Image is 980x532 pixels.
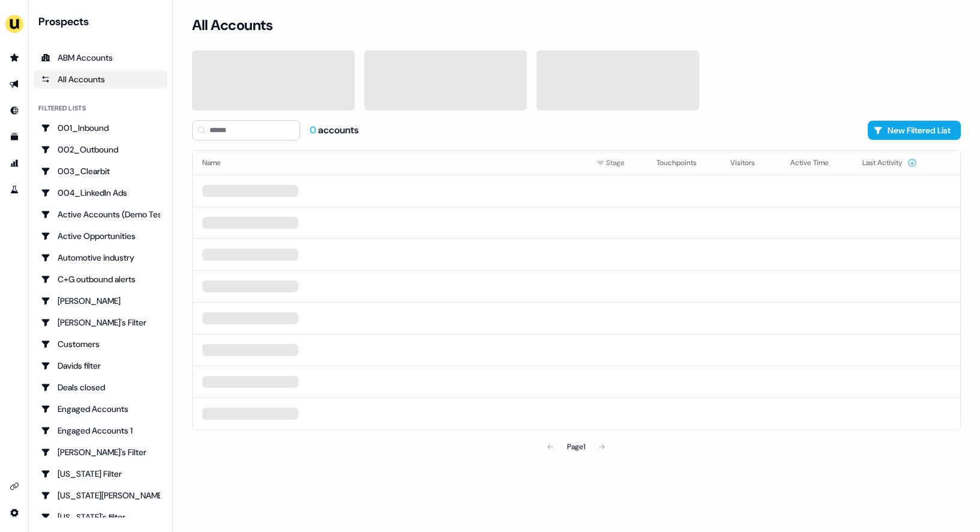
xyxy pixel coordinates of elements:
[41,165,160,177] div: 003_Clearbit
[34,507,167,527] a: Go to Georgia's filter
[34,205,167,224] a: Go to Active Accounts (Demo Test)
[41,122,160,134] div: 001_Inbound
[38,103,86,113] div: Filtered lists
[41,187,160,199] div: 004_LinkedIn Ads
[597,157,637,169] div: Stage
[5,127,24,147] a: Go to templates
[862,152,917,174] button: Last Activity
[310,124,359,137] div: accounts
[5,180,24,199] a: Go to experiments
[34,334,167,354] a: Go to Customers
[310,124,318,136] span: 0
[657,152,711,174] button: Touchpoints
[5,477,24,496] a: Go to integrations
[34,118,167,138] a: Go to 001_Inbound
[34,421,167,440] a: Go to Engaged Accounts 1
[790,152,843,174] button: Active Time
[34,399,167,419] a: Go to Engaged Accounts
[41,425,160,437] div: Engaged Accounts 1
[41,316,160,328] div: [PERSON_NAME]'s Filter
[41,295,160,307] div: [PERSON_NAME]
[5,101,24,120] a: Go to Inbound
[41,73,160,85] div: All Accounts
[41,446,160,458] div: [PERSON_NAME]'s Filter
[41,360,160,372] div: Davids filter
[41,52,160,64] div: ABM Accounts
[34,378,167,397] a: Go to Deals closed
[868,121,961,140] button: New Filtered List
[38,14,167,29] div: Prospects
[34,226,167,246] a: Go to Active Opportunities
[41,144,160,156] div: 002_Outbound
[730,152,769,174] button: Visitors
[41,252,160,264] div: Automotive industry
[34,270,167,289] a: Go to C+G outbound alerts
[34,443,167,462] a: Go to Geneviève's Filter
[192,16,272,34] h3: All Accounts
[41,403,160,415] div: Engaged Accounts
[34,313,167,332] a: Go to Charlotte's Filter
[41,230,160,242] div: Active Opportunities
[41,338,160,350] div: Customers
[5,503,24,522] a: Go to integrations
[34,291,167,310] a: Go to Charlotte Stone
[34,140,167,159] a: Go to 002_Outbound
[5,74,24,94] a: Go to outbound experience
[41,273,160,285] div: C+G outbound alerts
[41,208,160,220] div: Active Accounts (Demo Test)
[34,356,167,375] a: Go to Davids filter
[567,441,585,453] div: Page 1
[41,511,160,523] div: [US_STATE]'s filter
[5,48,24,67] a: Go to prospects
[34,464,167,483] a: Go to Georgia Filter
[34,70,167,89] a: All accounts
[34,162,167,181] a: Go to 003_Clearbit
[41,468,160,480] div: [US_STATE] Filter
[193,151,587,175] th: Name
[34,183,167,202] a: Go to 004_LinkedIn Ads
[34,48,167,67] a: ABM Accounts
[34,486,167,505] a: Go to Georgia Slack
[41,381,160,393] div: Deals closed
[34,248,167,267] a: Go to Automotive industry
[5,154,24,173] a: Go to attribution
[41,489,160,501] div: [US_STATE][PERSON_NAME]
